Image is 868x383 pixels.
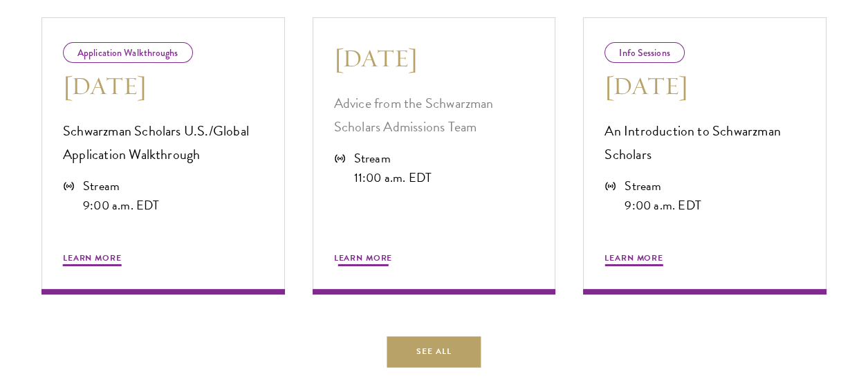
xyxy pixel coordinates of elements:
a: Application Walkthroughs [DATE] Schwarzman Scholars U.S./Global Application Walkthrough Stream 9:... [41,17,285,295]
a: Info Sessions [DATE] An Introduction to Schwarzman Scholars Stream 9:00 a.m. EDT Learn More [583,17,827,295]
div: 11:00 a.m. EDT [354,168,432,187]
span: Learn More [63,252,122,268]
a: [DATE] Advice from the Schwarzman Scholars Admissions Team Stream 11:00 a.m. EDT Learn More [313,17,556,295]
div: 9:00 a.m. EDT [625,196,701,215]
p: Schwarzman Scholars U.S./Global Application Walkthrough [63,119,264,166]
h3: [DATE] [604,70,805,102]
div: Application Walkthroughs [63,42,193,63]
p: An Introduction to Schwarzman Scholars [604,119,805,166]
span: Learn More [604,252,663,268]
a: See All [387,336,481,367]
div: Stream [625,176,701,196]
p: Advice from the Schwarzman Scholars Admissions Team [334,91,535,138]
h3: [DATE] [334,42,535,74]
h3: [DATE] [63,70,264,102]
div: Stream [83,176,159,196]
span: Learn More [334,252,393,268]
div: 9:00 a.m. EDT [83,196,159,215]
div: Stream [354,149,432,168]
div: Info Sessions [604,42,684,63]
